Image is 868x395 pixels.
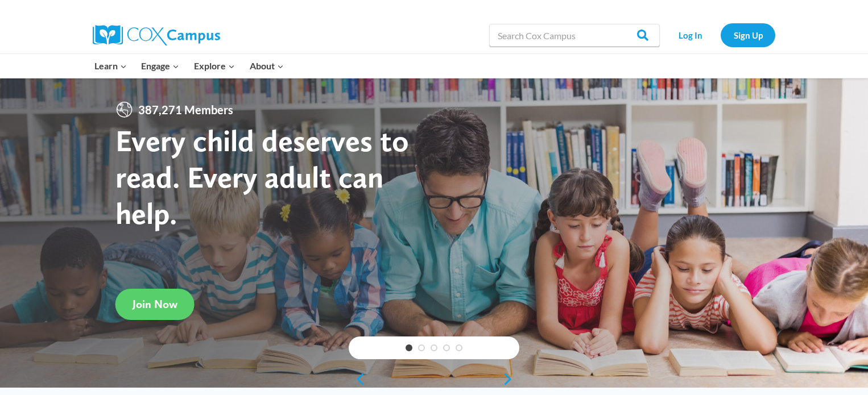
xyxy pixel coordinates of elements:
span: Learn [94,59,127,73]
a: 5 [456,344,462,351]
span: Join Now [133,297,177,311]
a: 3 [431,344,437,351]
a: 4 [443,344,450,351]
span: About [250,59,284,73]
input: Search Cox Campus [489,24,660,47]
span: Explore [194,59,235,73]
a: 1 [406,344,412,351]
a: Sign Up [721,23,775,47]
a: previous [349,372,366,386]
a: Log In [666,23,715,47]
img: Cox Campus [93,25,220,45]
a: next [502,372,519,386]
nav: Primary Navigation [87,54,291,78]
span: Engage [141,59,179,73]
strong: Every child deserves to read. Every adult can help. [115,122,409,231]
div: content slider buttons [349,368,519,390]
nav: Secondary Navigation [666,23,775,47]
a: Join Now [115,289,195,320]
a: 2 [418,344,425,351]
span: 387,271 Members [134,101,238,119]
